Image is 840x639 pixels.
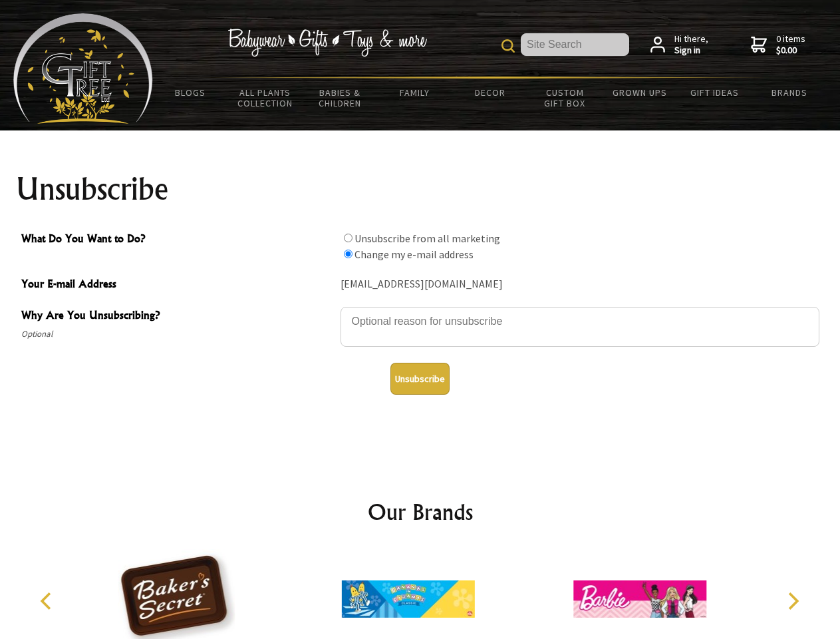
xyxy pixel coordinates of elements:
h1: Unsubscribe [16,173,825,205]
input: What Do You Want to Do? [344,234,352,242]
span: What Do You Want to Do? [21,230,334,250]
a: 0 items$0.00 [751,33,805,57]
button: Next [778,586,807,616]
a: All Plants Collection [228,79,303,117]
img: product search [501,39,515,53]
a: BLOGS [153,79,228,106]
img: Babyware - Gifts - Toys and more... [13,13,153,124]
a: Grown Ups [602,79,677,106]
button: Unsubscribe [390,363,450,395]
span: Why Are You Unsubscribing? [21,307,334,326]
a: Custom Gift Box [527,79,603,117]
a: Decor [452,79,527,106]
label: Change my e-mail address [354,248,474,261]
span: Optional [21,326,334,342]
span: 0 items [776,33,805,57]
a: Family [378,79,453,106]
button: Previous [33,586,63,616]
strong: $0.00 [776,45,805,57]
label: Unsubscribe from all marketing [354,232,500,245]
span: Hi there, [674,33,708,57]
a: Gift Ideas [677,79,752,106]
input: What Do You Want to Do? [344,250,352,258]
div: [EMAIL_ADDRESS][DOMAIN_NAME] [341,274,819,295]
img: Babywear - Gifts - Toys & more [227,29,427,57]
strong: Sign in [674,45,708,57]
a: Hi there,Sign in [650,33,708,57]
span: Your E-mail Address [21,276,334,295]
input: Site Search [521,33,629,56]
a: Brands [752,79,827,106]
a: Babies & Children [303,79,378,117]
h2: Our Brands [27,496,814,528]
textarea: Why Are You Unsubscribing? [341,307,819,347]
